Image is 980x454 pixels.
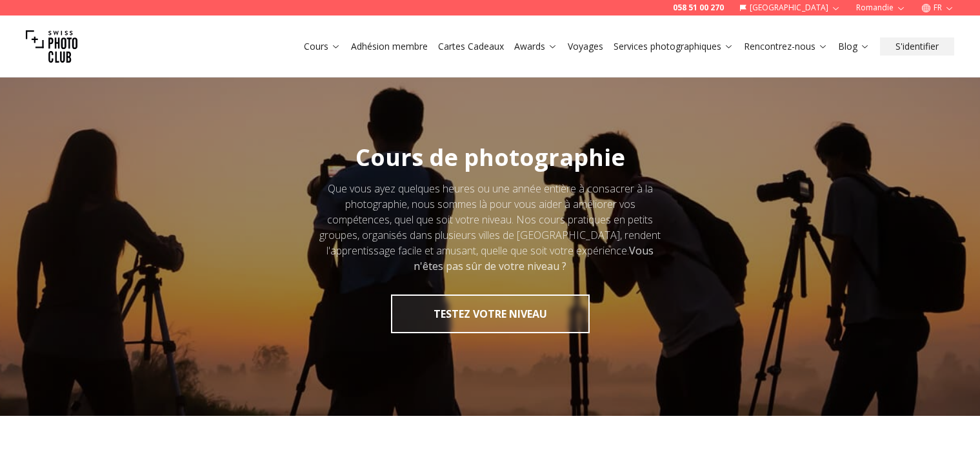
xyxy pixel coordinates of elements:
[438,40,504,53] a: Cartes Cadeaux
[351,40,428,53] a: Adhésion membre
[433,37,509,56] button: Cartes Cadeaux
[673,3,724,13] a: 058 51 00 270
[838,40,870,53] a: Blog
[346,37,433,56] button: Adhésion membre
[744,40,828,53] a: Rencontrez-nous
[739,37,833,56] button: Rencontrez-nous
[299,37,346,56] button: Cours
[315,181,666,274] div: Que vous ayez quelques heures ou une année entière à consacrer à la photographie, nous sommes là ...
[304,40,341,53] a: Cours
[26,21,77,72] img: Swiss photo club
[614,40,734,53] a: Services photographiques
[514,40,557,53] a: Awards
[568,40,603,53] a: Voyages
[833,37,875,56] button: Blog
[509,37,563,56] button: Awards
[563,37,608,56] button: Voyages
[608,37,739,56] button: Services photographiques
[355,141,625,173] span: Cours de photographie
[391,294,590,333] button: TESTEZ VOTRE NIVEAU
[880,37,954,56] button: S'identifier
